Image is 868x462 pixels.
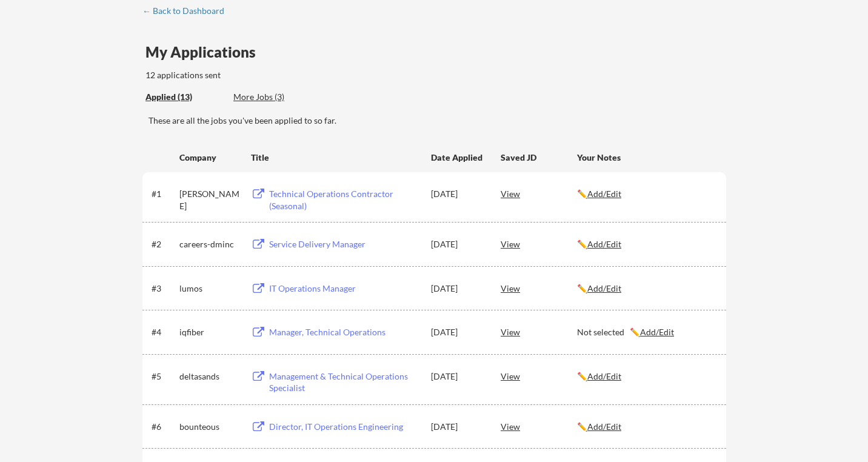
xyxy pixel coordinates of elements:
div: #3 [152,283,175,295]
div: These are job applications we think you'd be a good fit for, but couldn't apply you to automatica... [233,91,322,104]
div: #4 [152,326,175,338]
div: [DATE] [431,188,484,200]
div: deltasands [179,370,240,383]
div: [DATE] [431,326,484,338]
div: #6 [152,421,175,433]
div: iqfiber [179,326,240,338]
div: [DATE] [431,421,484,433]
div: lumos [179,283,240,295]
div: View [501,182,577,204]
u: Add/Edit [587,371,621,381]
div: Title [251,152,419,164]
div: Technical Operations Contractor (Seasonal) [269,188,419,212]
div: 12 applications sent [145,69,380,81]
u: Add/Edit [587,239,621,249]
div: View [501,365,577,387]
a: ← Back to Dashboard [142,6,233,18]
div: Not selected ✏️ [577,326,715,338]
div: ✏️ [577,283,715,295]
div: [PERSON_NAME] [179,188,240,212]
div: bounteous [179,421,240,433]
div: View [501,321,577,343]
div: ← Back to Dashboard [142,7,233,15]
div: These are all the jobs you've been applied to so far. [145,91,224,104]
div: My Applications [145,45,265,59]
div: ✏️ [577,421,715,433]
div: View [501,415,577,437]
div: Applied (13) [145,91,224,103]
u: Add/Edit [587,421,621,432]
div: Director, IT Operations Engineering [269,421,419,433]
div: Date Applied [431,152,484,164]
div: IT Operations Manager [269,283,419,295]
div: Service Delivery Manager [269,238,419,250]
div: View [501,277,577,299]
div: ✏️ [577,188,715,200]
div: View [501,233,577,255]
u: Add/Edit [640,327,674,337]
u: Add/Edit [587,189,621,199]
div: More Jobs (3) [233,91,322,103]
div: Manager, Technical Operations [269,326,419,338]
div: #2 [152,238,175,250]
div: ✏️ [577,238,715,250]
div: ✏️ [577,370,715,383]
div: These are all the jobs you've been applied to so far. [149,115,726,127]
div: [DATE] [431,238,484,250]
div: #5 [152,370,175,383]
div: [DATE] [431,370,484,383]
div: Company [179,152,240,164]
div: Your Notes [577,152,715,164]
div: Management & Technical Operations Specialist [269,370,419,394]
div: careers-dminc [179,238,240,250]
u: Add/Edit [587,283,621,293]
div: #1 [152,188,175,200]
div: Saved JD [501,146,577,168]
div: [DATE] [431,283,484,295]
